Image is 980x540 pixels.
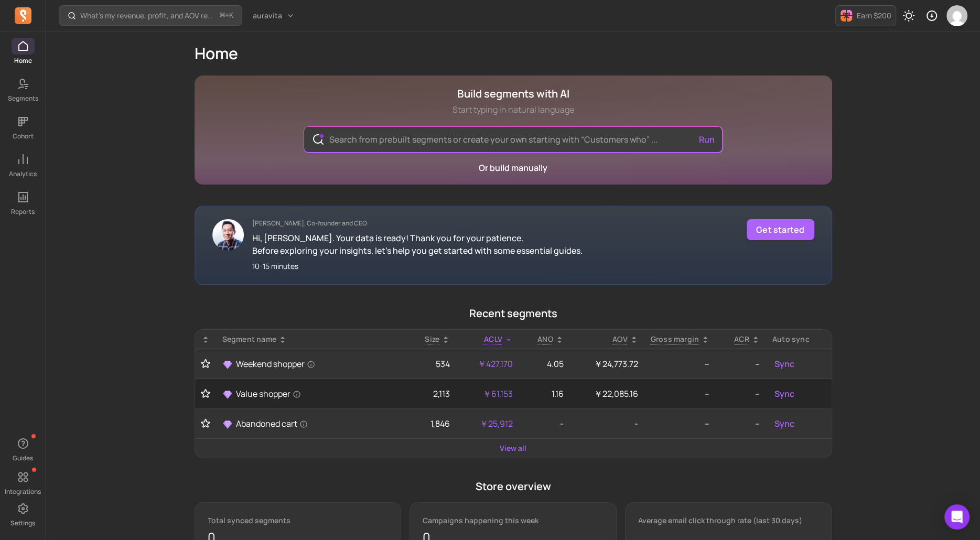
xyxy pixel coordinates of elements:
div: Auto sync [772,334,825,344]
a: Value shopper [222,387,401,400]
p: - [576,417,638,430]
div: Open Intercom Messenger [944,504,970,530]
button: Toggle dark mode [898,5,919,26]
a: Abandoned cart [222,417,401,430]
p: Campaigns happening this week [423,515,604,526]
p: Recent segments [195,306,832,321]
button: What’s my revenue, profit, and AOV recently?⌘+K [59,5,242,26]
p: Start typing in natural language [453,103,574,116]
p: -- [722,417,760,430]
button: Guides [12,433,35,465]
button: Get started [747,219,814,240]
img: John Chao CEO [212,219,244,251]
p: Gross margin [651,334,699,344]
p: 4.05 [525,358,564,370]
p: -- [722,387,760,400]
button: Sync [772,355,796,372]
button: Toggle favorite [201,388,210,399]
span: Weekend shopper [236,358,315,370]
p: ￥24,773.72 [576,358,638,370]
button: Run [695,129,719,150]
button: Sync [772,385,796,402]
p: 2,113 [413,387,450,400]
span: Size [425,334,439,344]
span: auravita [253,10,282,21]
a: Weekend shopper [222,358,401,370]
p: Reports [11,208,35,216]
p: Home [14,57,32,65]
input: Search from prebuilt segments or create your own starting with “Customers who” ... [321,127,705,152]
h1: Build segments with AI [453,87,574,101]
p: 1,846 [413,417,450,430]
p: Analytics [9,170,37,178]
span: Abandoned cart [236,417,308,430]
span: Sync [774,417,794,430]
p: Store overview [195,479,832,494]
p: Settings [10,519,35,527]
button: auravita [246,6,301,25]
button: Earn $200 [835,5,896,26]
p: Guides [13,454,33,462]
p: ACR [734,334,749,344]
p: ￥25,912 [462,417,513,430]
p: [PERSON_NAME], Co-founder and CEO [252,219,583,228]
p: Before exploring your insights, let's help you get started with some essential guides. [252,244,583,257]
p: Hi, [PERSON_NAME]. Your data is ready! Thank you for your patience. [252,232,583,244]
p: What’s my revenue, profit, and AOV recently? [80,10,216,21]
span: Sync [774,358,794,370]
span: + [220,10,233,21]
h1: Home [195,44,832,63]
p: - [525,417,564,430]
span: Value shopper [236,387,301,400]
p: -- [651,417,710,430]
p: 10-15 minutes [252,261,583,272]
img: avatar [946,5,967,26]
p: -- [651,358,710,370]
p: Earn $200 [857,10,891,21]
span: Sync [774,387,794,400]
p: Average email click through rate (last 30 days) [638,515,819,526]
p: ￥61,153 [462,387,513,400]
p: -- [722,358,760,370]
button: Sync [772,415,796,432]
a: Or build manually [479,162,547,174]
button: Toggle favorite [201,359,210,369]
p: Segments [8,94,38,103]
p: 534 [413,358,450,370]
span: ACLV [484,334,502,344]
p: 1.16 [525,387,564,400]
p: Total synced segments [208,515,389,526]
kbd: ⌘ [220,9,225,23]
button: Toggle favorite [201,418,210,429]
p: Integrations [5,488,41,496]
p: -- [651,387,710,400]
p: ￥22,085.16 [576,387,638,400]
p: Cohort [13,132,34,141]
kbd: K [229,12,233,20]
a: View all [500,443,526,453]
span: ANO [537,334,553,344]
p: AOV [612,334,628,344]
div: Segment name [222,334,401,344]
p: ￥427,170 [462,358,513,370]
